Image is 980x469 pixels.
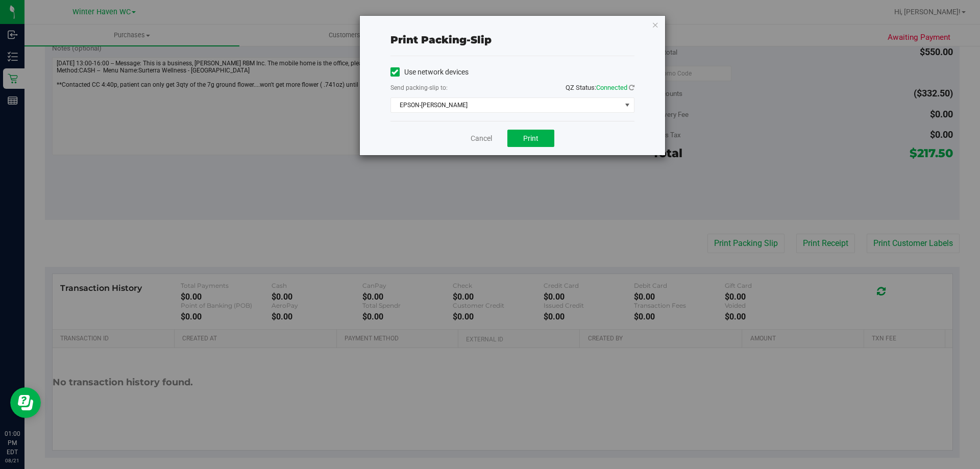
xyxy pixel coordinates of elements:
span: Print packing-slip [390,34,492,46]
label: Send packing-slip to: [390,83,448,92]
iframe: Resource center [10,387,41,418]
a: Cancel [471,133,492,144]
span: Connected [596,84,627,91]
button: Print [507,130,554,147]
span: EPSON-[PERSON_NAME] [391,98,621,112]
span: QZ Status: [566,84,634,91]
span: select [621,98,633,112]
label: Use network devices [390,67,469,78]
span: Print [523,134,538,142]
